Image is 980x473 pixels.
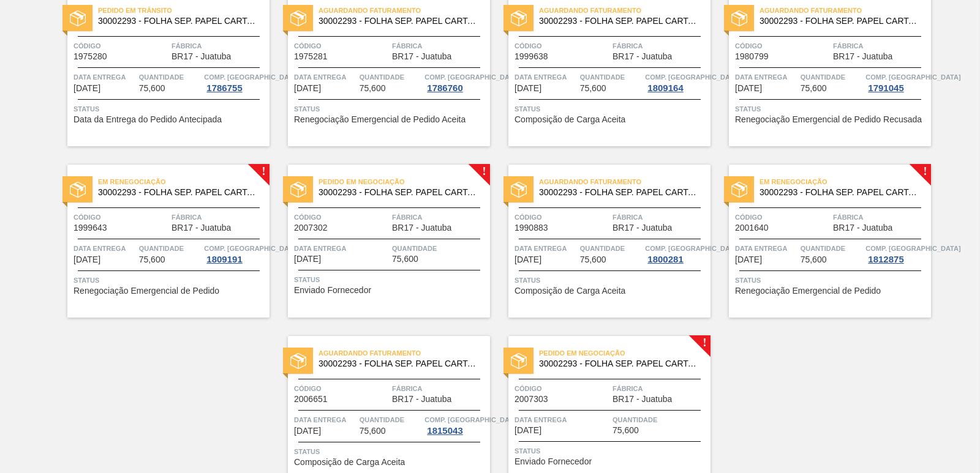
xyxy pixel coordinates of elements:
[139,84,165,93] span: 75,600
[73,242,136,255] span: Data entrega
[645,83,685,93] div: 1809164
[392,242,487,255] span: Quantidade
[392,382,487,395] span: Fábrica
[318,4,490,17] span: Aguardando Faturamento
[70,182,86,198] img: status
[645,255,685,264] div: 1800281
[539,4,710,17] span: Aguardando Faturamento
[759,176,931,188] span: Em renegociação
[294,84,321,93] span: 15/08/2025
[139,242,202,255] span: Quantidade
[318,188,480,197] span: 30002293 - FOLHA SEP. PAPEL CARTAO 1200x1000M 350g
[294,255,321,264] span: 17/09/2025
[865,71,928,93] a: Comp. [GEOGRAPHIC_DATA]1791045
[73,255,100,264] span: 11/09/2025
[204,71,299,83] span: Comp. Carga
[645,242,707,264] a: Comp. [GEOGRAPHIC_DATA]1800281
[294,286,371,295] span: Enviado Fornecedor
[294,382,389,395] span: Código
[392,255,418,264] span: 75,600
[514,286,625,296] span: Composição de Carga Aceita
[204,242,266,264] a: Comp. [GEOGRAPHIC_DATA]1809191
[580,71,643,83] span: Quantidade
[612,414,707,426] span: Quantidade
[735,274,928,286] span: Status
[514,103,707,115] span: Status
[735,115,922,124] span: Renegociação Emergencial de Pedido Recusada
[731,182,747,198] img: status
[514,395,548,404] span: 2007303
[612,426,639,435] span: 75,600
[731,10,747,26] img: status
[735,52,769,61] span: 1980799
[294,211,389,223] span: Código
[580,84,606,93] span: 75,600
[735,211,830,223] span: Código
[204,242,299,255] span: Comp. Carga
[424,414,519,426] span: Comp. Carga
[514,71,577,83] span: Data entrega
[801,71,863,83] span: Quantidade
[539,359,701,368] span: 30002293 - FOLHA SEP. PAPEL CARTAO 1200x1000M 350g
[759,17,921,26] span: 30002293 - FOLHA SEP. PAPEL CARTAO 1200x1000M 350g
[204,255,244,264] div: 1809191
[318,359,480,368] span: 30002293 - FOLHA SEP. PAPEL CARTAO 1200x1000M 350g
[290,353,306,369] img: status
[612,382,707,395] span: Fábrica
[735,103,928,115] span: Status
[833,223,892,233] span: BR17 - Juatuba
[294,223,328,233] span: 2007302
[294,52,328,61] span: 1975281
[865,255,906,264] div: 1812875
[645,71,707,93] a: Comp. [GEOGRAPHIC_DATA]1809164
[392,223,451,233] span: BR17 - Juatuba
[865,83,906,93] div: 1791045
[73,286,219,296] span: Renegociação Emergencial de Pedido
[204,83,244,93] div: 1786755
[360,426,386,436] span: 75,600
[73,84,100,93] span: 09/08/2025
[514,382,609,395] span: Código
[735,40,830,52] span: Código
[424,426,465,436] div: 1815043
[735,286,881,296] span: Renegociação Emergencial de Pedido
[539,17,701,26] span: 30002293 - FOLHA SEP. PAPEL CARTAO 1200x1000M 350g
[735,223,769,233] span: 2001640
[392,211,487,223] span: Fábrica
[98,4,269,17] span: Pedido em Trânsito
[294,71,356,83] span: Data entrega
[511,353,527,369] img: status
[490,165,710,318] a: statusAguardando Faturamento30002293 - FOLHA SEP. PAPEL CARTAO 1200x1000M 350gCódigo1990883Fábric...
[514,52,548,61] span: 1999638
[73,223,107,233] span: 1999643
[70,10,86,26] img: status
[73,115,222,124] span: Data da Entrega do Pedido Antecipada
[98,17,260,26] span: 30002293 - FOLHA SEP. PAPEL CARTAO 1200x1000M 350g
[511,182,527,198] img: status
[511,10,527,26] img: status
[294,242,389,255] span: Data entrega
[801,242,863,255] span: Quantidade
[360,71,422,83] span: Quantidade
[392,395,451,404] span: BR17 - Juatuba
[833,40,928,52] span: Fábrica
[98,176,269,188] span: Em renegociação
[801,255,827,264] span: 75,600
[645,71,740,83] span: Comp. Carga
[171,211,266,223] span: Fábrica
[865,242,960,255] span: Comp. Carga
[73,274,266,286] span: Status
[73,211,168,223] span: Código
[360,84,386,93] span: 75,600
[290,182,306,198] img: status
[73,52,107,61] span: 1975280
[580,255,606,264] span: 75,600
[612,211,707,223] span: Fábrica
[73,71,136,83] span: Data entrega
[514,426,541,435] span: 13/10/2025
[514,223,548,233] span: 1990883
[759,188,921,197] span: 30002293 - FOLHA SEP. PAPEL CARTAO 1200x1000M 350g
[539,176,710,188] span: Aguardando Faturamento
[360,414,422,426] span: Quantidade
[318,347,490,359] span: Aguardando Faturamento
